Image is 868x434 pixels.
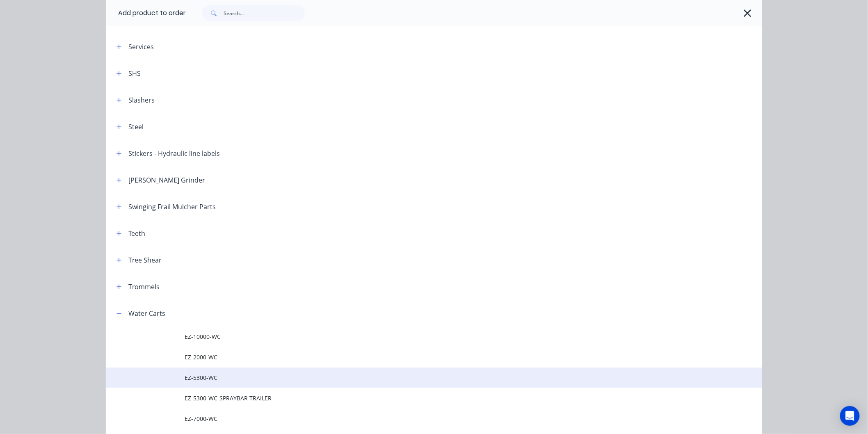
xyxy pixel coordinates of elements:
span: EZ-10000-WC [185,332,646,341]
div: Slashers [128,95,155,105]
div: Water Carts [128,308,165,318]
div: Tree Shear [128,255,162,265]
div: Stickers - Hydraulic line labels [128,148,220,158]
span: EZ-5300-WC-SPRAYBAR TRAILER [185,394,646,402]
div: [PERSON_NAME] Grinder [128,175,205,185]
div: Teeth [128,228,145,238]
span: EZ-5300-WC [185,373,646,382]
span: EZ-7000-WC [185,414,646,423]
div: Trommels [128,282,160,292]
span: EZ-2000-WC [185,353,646,361]
div: Swinging Frail Mulcher Parts [128,202,216,212]
div: Open Intercom Messenger [840,406,860,426]
div: Services [128,42,154,52]
div: SHS [128,69,141,78]
div: Steel [128,122,144,132]
input: Search... [224,5,305,21]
